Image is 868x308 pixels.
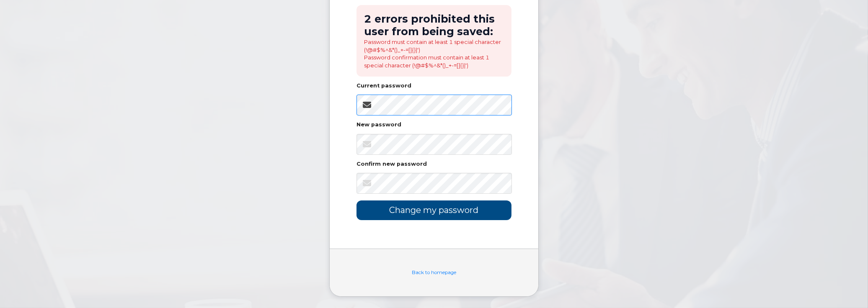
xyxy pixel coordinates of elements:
input: Change my password [356,200,511,220]
label: Confirm new password [356,162,427,167]
label: New password [356,122,401,128]
h2: 2 errors prohibited this user from being saved: [364,13,504,38]
li: Password confirmation must contain at least 1 special character (!@#$%^&*()_+-=[]{}|') [364,54,504,69]
label: Current password [356,83,411,89]
a: Back to homepage [412,269,456,275]
li: Password must contain at least 1 special character (!@#$%^&*()_+-=[]{}|') [364,38,504,54]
